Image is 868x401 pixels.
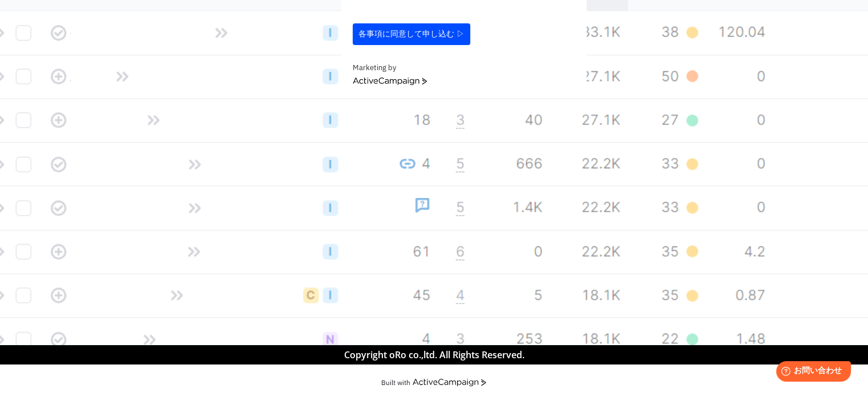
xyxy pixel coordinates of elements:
div: Built with [381,378,410,387]
button: 各事項に同意して申し込む ▷ [353,23,470,45]
iframe: Help widget launcher [766,357,855,388]
div: Marketing by [353,62,575,74]
span: Copyright oRo co.,ltd. All Rights Reserved. [344,349,524,361]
